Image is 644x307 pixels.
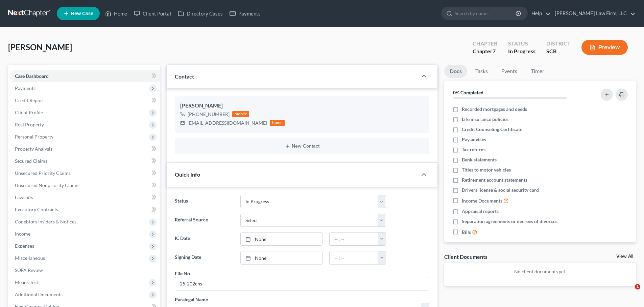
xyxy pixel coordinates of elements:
div: mobile [232,111,249,117]
a: SOFA Review [9,264,160,276]
span: 7 [493,48,496,54]
a: None [241,251,322,264]
span: Appraisal reports [462,208,499,215]
input: -- [175,277,429,290]
a: Directory Cases [174,7,226,20]
a: Client Portal [130,7,174,20]
span: Pay advices [462,136,486,143]
div: [PERSON_NAME] [180,102,424,110]
span: Income [15,231,30,237]
button: New Contact [180,144,424,149]
span: Personal Property [15,134,53,140]
span: Unsecured Priority Claims [15,170,71,176]
span: Credit Report [15,97,44,103]
a: Lawsuits [9,191,160,204]
label: Signing Date [171,251,237,265]
a: Help [528,7,551,20]
span: Drivers license & social security card [462,187,539,193]
span: Client Profile [15,110,43,115]
span: Retirement account statements [462,177,527,183]
div: File No. [175,270,191,277]
div: Chapter [473,48,497,55]
a: Secured Claims [9,155,160,167]
div: Client Documents [444,253,487,260]
span: 1 [635,284,640,289]
a: None [241,233,322,245]
span: Secured Claims [15,158,47,164]
div: SCB [546,48,571,55]
span: Quick Info [175,171,200,178]
span: Tax returns [462,146,485,153]
span: Payments [15,85,35,91]
label: Status [171,195,237,208]
a: Timer [525,65,550,78]
div: Paralegal Name [175,296,208,303]
div: District [546,40,571,48]
span: Titles to motor vehicles [462,166,511,173]
span: Miscellaneous [15,255,45,261]
strong: 0% Completed [453,90,483,95]
span: Case Dashboard [15,73,49,79]
span: Life insurance policies [462,116,508,123]
label: IC Date [171,232,237,246]
span: Real Property [15,122,44,127]
span: Unsecured Nonpriority Claims [15,182,79,188]
a: Property Analysis [9,143,160,155]
a: Unsecured Nonpriority Claims [9,179,160,191]
span: SOFA Review [15,267,43,273]
span: Additional Documents [15,291,63,297]
span: Credit Counseling Certificate [462,126,522,133]
iframe: Intercom live chat [621,284,637,300]
div: Chapter [473,40,497,48]
div: [EMAIL_ADDRESS][DOMAIN_NAME] [188,120,267,126]
span: [PERSON_NAME] [8,42,72,52]
a: Tasks [470,65,493,78]
span: Lawsuits [15,194,33,200]
div: In Progress [508,48,535,55]
a: Unsecured Priority Claims [9,167,160,179]
span: Income Documents [462,197,502,204]
span: Recorded mortgages and deeds [462,106,527,113]
a: View All [616,254,633,259]
button: Preview [581,40,628,55]
a: Events [496,65,523,78]
a: Credit Report [9,94,160,106]
a: Home [102,7,130,20]
span: Executory Contracts [15,207,58,212]
a: [PERSON_NAME] Law Firm, LLC [551,7,636,20]
div: home [270,120,285,126]
span: Codebtors Insiders & Notices [15,219,76,224]
a: Executory Contracts [9,204,160,216]
div: Status [508,40,535,48]
label: Referral Source [171,214,237,227]
input: Search by name... [455,7,517,20]
span: New Case [71,11,93,16]
span: Separation agreements or decrees of divorces [462,218,557,225]
a: Case Dashboard [9,70,160,82]
input: -- : -- [330,233,378,245]
a: Docs [444,65,467,78]
p: No client documents yet. [450,268,630,275]
div: [PHONE_NUMBER] [188,111,230,118]
a: Payments [226,7,264,20]
span: Expenses [15,243,34,249]
input: -- : -- [330,251,378,264]
span: Property Analysis [15,146,52,152]
span: Bank statements [462,156,497,163]
span: Contact [175,73,194,80]
span: Bills [462,229,471,236]
span: Means Test [15,279,38,285]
